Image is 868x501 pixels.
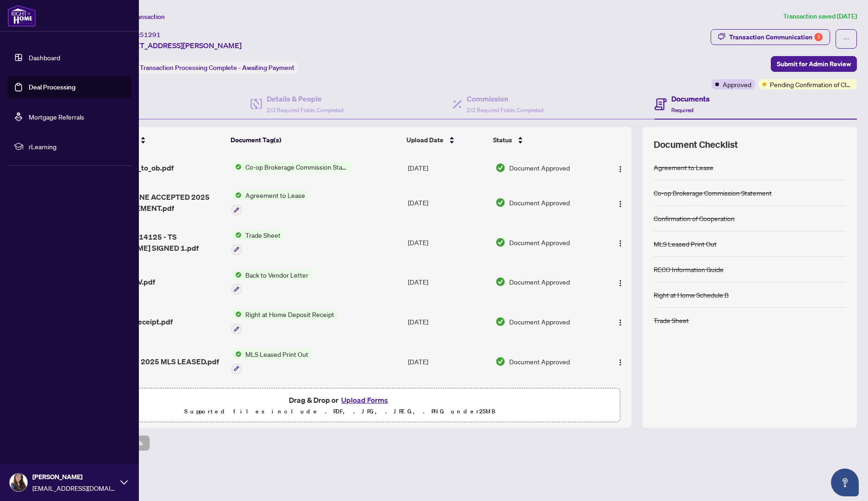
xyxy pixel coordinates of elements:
[509,237,570,247] span: Document Approved
[242,349,312,359] span: MLS Leased Print Out
[495,356,506,367] img: Document Status
[29,83,75,91] a: Deal Processing
[831,469,859,496] button: Open asap
[467,93,543,104] h4: Commission
[654,188,772,198] div: Co-op Brokerage Commission Statement
[654,213,735,223] div: Confirmation of Cooperation
[404,342,492,381] td: [DATE]
[242,230,284,240] span: Trade Sheet
[227,127,403,153] th: Document Tag(s)
[654,264,724,274] div: RECO Information Guide
[671,93,710,104] h4: Documents
[613,314,628,329] button: Logo
[489,127,598,153] th: Status
[90,231,224,254] span: 3 ANDEAN 2514125 - TS [PERSON_NAME] SIGNED 1.pdf
[115,40,242,51] span: [STREET_ADDRESS][PERSON_NAME]
[242,309,338,319] span: Right at Home Deposit Receipt
[783,11,857,22] article: Transaction saved [DATE]
[617,200,624,208] img: Logo
[617,240,624,247] img: Logo
[777,57,851,71] span: Submit for Admin Review
[231,230,242,240] img: Status Icon
[654,162,713,172] div: Agreement to Lease
[723,79,751,89] span: Approved
[404,302,492,342] td: [DATE]
[617,165,624,173] img: Logo
[404,153,492,183] td: [DATE]
[7,5,36,27] img: logo
[613,160,628,175] button: Logo
[613,195,628,210] button: Logo
[771,56,857,72] button: Submit for Admin Review
[509,317,570,327] span: Document Approved
[231,309,338,334] button: Status IconRight at Home Deposit Receipt
[493,135,512,145] span: Status
[403,127,490,153] th: Upload Date
[231,162,351,172] button: Status IconCo-op Brokerage Commission Statement
[29,141,125,152] span: rLearning
[613,354,628,369] button: Logo
[115,61,298,74] div: Status:
[613,274,628,289] button: Logo
[613,235,628,250] button: Logo
[231,162,242,172] img: Status Icon
[406,135,443,145] span: Upload Date
[289,394,391,406] span: Drag & Drop or
[231,190,242,200] img: Status Icon
[654,315,689,325] div: Trade Sheet
[140,31,161,39] span: 51291
[509,277,570,287] span: Document Approved
[65,406,614,417] p: Supported files include .PDF, .JPG, .JPEG, .PNG under 25 MB
[115,13,165,21] span: View Transaction
[242,270,312,280] span: Back to Vendor Letter
[654,239,717,249] div: MLS Leased Print Out
[467,107,543,114] span: 2/2 Required Fields Completed
[267,93,343,104] h4: Details & People
[87,127,227,153] th: (11) File Name
[509,197,570,208] span: Document Approved
[242,190,309,200] span: Agreement to Lease
[231,349,242,359] img: Status Icon
[843,36,849,42] span: ellipsis
[671,107,693,114] span: Required
[90,191,224,214] span: 3 ANDEAN LANE ACCEPTED 2025 LEASE AGREEMENT.pdf
[404,381,492,411] td: [DATE]
[231,190,309,215] button: Status IconAgreement to Lease
[404,183,492,222] td: [DATE]
[770,79,853,89] span: Pending Confirmation of Closing
[654,290,729,300] div: Right at Home Schedule B
[814,33,823,41] div: 1
[231,309,242,319] img: Status Icon
[10,474,27,491] img: Profile Icon
[729,30,823,44] div: Transaction Communication
[495,317,506,327] img: Document Status
[267,107,343,114] span: 2/3 Required Fields Completed
[495,163,506,173] img: Document Status
[32,483,116,493] span: [EMAIL_ADDRESS][DOMAIN_NAME]
[60,388,620,423] span: Drag & Drop orUpload FormsSupported files include .PDF, .JPG, .JPEG, .PNG under25MB
[242,162,351,172] span: Co-op Brokerage Commission Statement
[404,222,492,262] td: [DATE]
[711,29,830,45] button: Transaction Communication1
[495,237,506,247] img: Document Status
[617,279,624,287] img: Logo
[90,356,219,367] span: 3 ANDEAN LN 2025 MLS LEASED.pdf
[231,230,284,255] button: Status IconTrade Sheet
[654,138,738,151] span: Document Checklist
[404,262,492,302] td: [DATE]
[509,356,570,367] span: Document Approved
[29,53,60,62] a: Dashboard
[617,359,624,366] img: Logo
[509,163,570,173] span: Document Approved
[231,270,312,295] button: Status IconBack to Vendor Letter
[140,63,294,72] span: Transaction Processing Complete - Awaiting Payment
[231,270,242,280] img: Status Icon
[32,472,116,482] span: [PERSON_NAME]
[338,394,391,406] button: Upload Forms
[495,277,506,287] img: Document Status
[29,113,84,121] a: Mortgage Referrals
[495,197,506,208] img: Document Status
[617,319,624,326] img: Logo
[231,349,312,374] button: Status IconMLS Leased Print Out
